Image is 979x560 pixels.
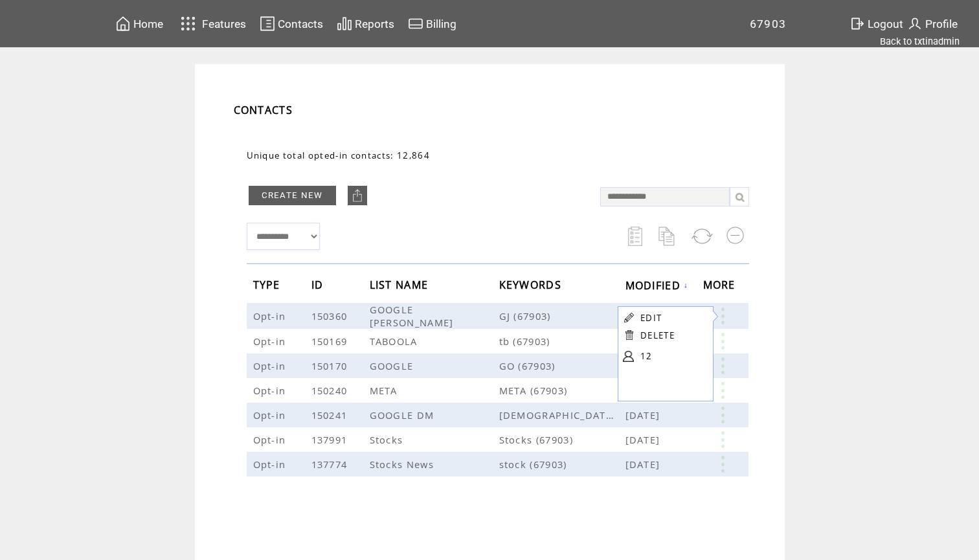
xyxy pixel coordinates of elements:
[253,335,289,348] span: Opt-in
[337,16,352,32] img: chart.svg
[311,274,327,298] span: ID
[351,189,364,202] img: upload.png
[177,13,199,34] img: features.svg
[868,17,903,30] span: Logout
[499,433,625,446] span: Stocks (67903)
[640,330,675,341] a: DELETE
[249,186,336,205] a: CREATE NEW
[370,359,417,372] span: GOOGLE
[625,433,664,446] span: [DATE]
[133,17,163,30] span: Home
[499,384,625,397] span: META (67903)
[499,458,625,471] span: stock (67903)
[426,17,456,30] span: Billing
[113,14,165,34] a: Home
[202,17,246,30] span: Features
[258,14,325,34] a: Contacts
[850,16,865,32] img: exit.svg
[499,359,625,372] span: GO (67903)
[499,335,625,348] span: tb (67903)
[311,458,351,471] span: 137774
[253,281,284,289] a: TYPE
[253,274,284,298] span: TYPE
[253,359,289,372] span: Opt-in
[311,433,351,446] span: 137991
[880,36,960,47] a: Back to txtinadmin
[234,103,293,117] span: CONTACTS
[335,14,396,34] a: Reports
[355,17,394,30] span: Reports
[370,303,457,329] span: GOOGLE [PERSON_NAME]
[253,384,289,397] span: Opt-in
[408,16,423,32] img: creidtcard.svg
[260,16,275,32] img: contacts.svg
[370,458,438,471] span: Stocks News
[370,281,432,289] a: LIST NAME
[311,409,351,421] span: 150241
[370,335,421,348] span: TABOOLA
[311,384,351,397] span: 150240
[247,150,431,161] span: Unique total opted-in contacts: 12,864
[499,309,625,322] span: GJ (67903)
[370,274,432,298] span: LIST NAME
[278,17,323,30] span: Contacts
[311,335,351,348] span: 150169
[311,309,351,322] span: 150360
[370,384,401,397] span: META
[253,409,289,421] span: Opt-in
[625,281,689,289] a: MODIFIED↓
[115,16,131,32] img: home.svg
[406,14,458,34] a: Billing
[925,17,958,30] span: Profile
[905,14,960,34] a: Profile
[703,274,739,298] span: MORE
[640,312,662,324] a: EDIT
[311,281,327,289] a: ID
[175,11,248,36] a: Features
[848,14,905,34] a: Logout
[253,458,289,471] span: Opt-in
[370,433,407,446] span: Stocks
[499,281,565,289] a: KEYWORDS
[907,16,923,32] img: profile.svg
[253,433,289,446] span: Opt-in
[750,17,787,30] span: 67903
[499,274,565,298] span: KEYWORDS
[625,458,664,471] span: [DATE]
[499,409,625,421] span: GODM (67903)
[311,359,351,372] span: 150170
[640,346,705,366] a: 12
[253,309,289,322] span: Opt-in
[625,275,684,299] span: MODIFIED
[370,409,438,421] span: GOOGLE DM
